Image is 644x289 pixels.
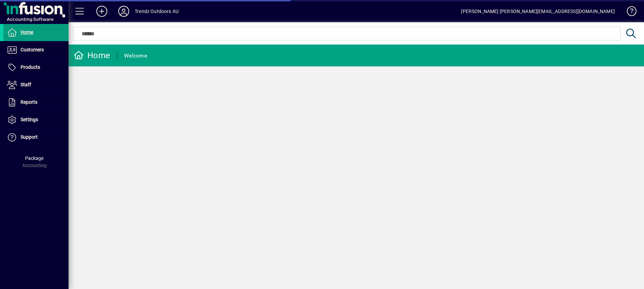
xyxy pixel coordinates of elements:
div: Home [74,50,110,61]
a: Staff [3,76,69,93]
a: Support [3,129,69,146]
div: Welcome [124,50,147,61]
div: Trendz Outdoors AU [135,6,179,17]
button: Add [91,5,113,17]
span: Package [25,155,44,161]
span: Products [21,64,40,70]
button: Profile [113,5,135,17]
a: Knowledge Base [622,1,635,24]
a: Reports [3,94,69,111]
a: Settings [3,111,69,128]
span: Reports [21,99,37,105]
span: Settings [21,117,38,122]
span: Support [21,134,38,140]
a: Products [3,59,69,76]
span: Staff [21,82,31,87]
span: Customers [21,47,44,52]
a: Customers [3,41,69,59]
div: [PERSON_NAME] [PERSON_NAME][EMAIL_ADDRESS][DOMAIN_NAME] [461,6,615,17]
span: Home [21,29,33,35]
